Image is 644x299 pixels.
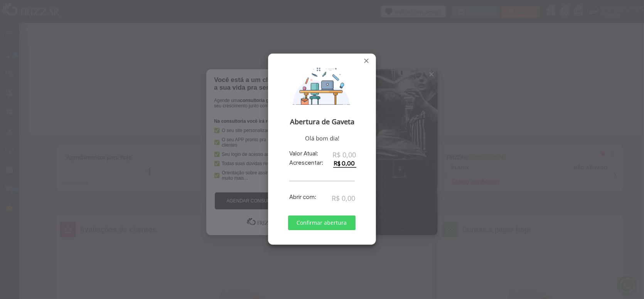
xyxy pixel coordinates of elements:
span: Abertura de Gaveta [274,117,370,126]
span: R$ 0,00 [332,194,355,203]
button: Confirmar abertura [288,215,356,230]
input: 0.0 [333,159,356,168]
label: Acrescentar: [289,159,323,166]
img: Abrir Gaveta [274,67,370,105]
label: Valor Atual: [289,150,318,157]
span: R$ 0,00 [332,150,356,159]
a: Fechar [362,57,370,65]
label: Abrir com: [289,194,316,200]
span: Olá bom dia! [274,134,370,142]
span: Confirmar abertura [293,217,350,229]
